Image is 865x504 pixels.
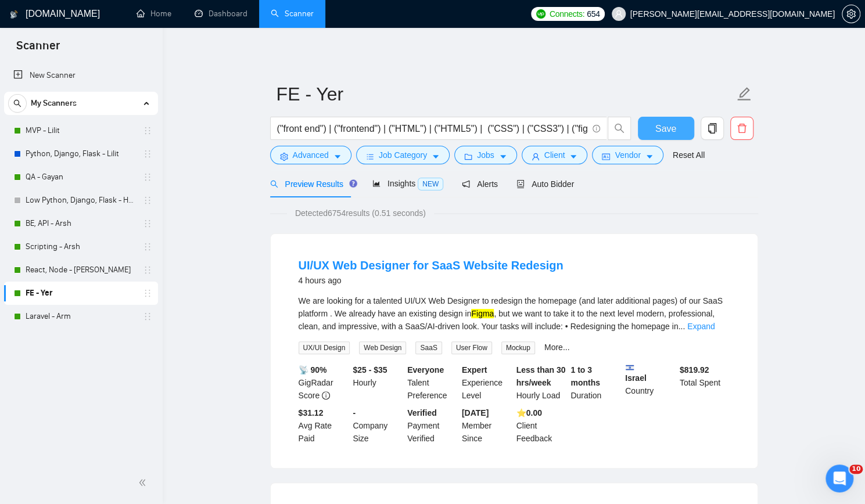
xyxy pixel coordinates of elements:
span: setting [842,9,860,19]
span: info-circle [593,125,600,132]
b: - [353,408,356,417]
a: QA - Gayan [26,165,136,189]
div: 4 hours ago [299,273,563,287]
b: Expert [462,365,487,375]
a: Scripting - Arsh [26,235,136,258]
span: notification [462,180,470,188]
span: NEW [418,178,443,190]
a: dashboardDashboard [195,9,247,19]
a: BE, API - Arsh [26,212,136,235]
span: User Flow [451,341,492,354]
span: My Scanners [31,92,77,115]
span: Save [655,121,676,136]
div: Talent Preference [405,363,460,402]
span: search [608,123,630,134]
b: Everyone [407,365,444,375]
iframe: Intercom live chat [825,465,853,492]
a: UI/UX Web Designer for SaaS Website Redesign [299,259,563,272]
span: folder [464,152,472,161]
span: caret-down [499,152,507,161]
a: Low Python, Django, Flask - Hayk [26,189,136,212]
a: searchScanner [271,9,314,19]
b: ⭐️ 0.00 [516,408,542,417]
span: holder [143,312,152,321]
span: Scanner [7,37,69,62]
a: Python, Django, Flask - Lilit [26,142,136,165]
span: Insights [372,179,443,188]
button: search [608,117,631,140]
div: Experience Level [460,363,514,402]
span: setting [280,152,288,161]
span: 654 [587,8,600,20]
li: My Scanners [4,92,158,328]
span: Mockup [501,341,535,354]
div: Total Spent [677,363,732,402]
span: holder [143,126,152,135]
span: Connects: [550,8,584,20]
button: delete [730,117,753,140]
div: Hourly [350,363,405,402]
button: folderJobscaret-down [454,146,517,164]
mark: Figma [471,309,494,318]
span: holder [143,172,152,182]
span: caret-down [569,152,577,161]
input: Search Freelance Jobs... [277,121,587,136]
b: $25 - $35 [353,365,387,375]
img: upwork-logo.png [536,9,545,19]
span: edit [737,87,752,102]
span: Jobs [477,149,494,161]
div: Country [623,363,677,402]
a: Expand [687,322,715,331]
b: $31.12 [299,408,324,417]
img: 🇮🇱 [626,363,634,372]
div: Hourly Load [514,363,569,402]
span: user [615,10,623,18]
span: search [9,99,26,107]
span: Alerts [462,179,498,189]
span: Client [544,149,565,161]
span: copy [701,123,723,134]
span: holder [143,289,152,298]
span: Vendor [615,149,640,161]
button: copy [701,117,724,140]
span: Job Category [379,149,427,161]
button: settingAdvancedcaret-down [270,146,351,164]
div: Tooltip anchor [348,178,358,189]
div: Duration [568,363,623,402]
button: barsJob Categorycaret-down [356,146,450,164]
a: homeHome [137,9,171,19]
span: user [532,152,540,161]
span: Detected 6754 results (0.51 seconds) [287,207,434,219]
a: More... [544,343,570,352]
input: Scanner name... [277,80,734,109]
span: info-circle [322,391,330,399]
span: ... [678,322,685,331]
a: Reset All [673,149,705,161]
span: 10 [849,465,863,474]
span: caret-down [432,152,440,161]
button: idcardVendorcaret-down [592,146,663,164]
a: FE - Yer [26,282,136,305]
span: holder [143,149,152,159]
li: New Scanner [4,64,158,87]
b: Verified [407,408,437,417]
span: holder [143,196,152,205]
div: Company Size [350,406,405,445]
b: Less than 30 hrs/week [516,365,566,387]
span: SaaS [415,341,442,354]
div: Member Since [460,406,514,445]
span: caret-down [333,152,342,161]
span: Auto Bidder [516,179,574,189]
button: search [8,94,27,113]
button: setting [842,5,860,23]
a: New Scanner [13,64,149,87]
b: $ 819.92 [680,365,709,375]
img: logo [10,5,18,24]
span: search [270,180,278,188]
span: bars [366,152,374,161]
span: Web Design [359,341,406,354]
a: MVP - Lilit [26,119,136,142]
span: holder [143,265,152,275]
span: double-left [138,477,150,488]
button: userClientcaret-down [522,146,588,164]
